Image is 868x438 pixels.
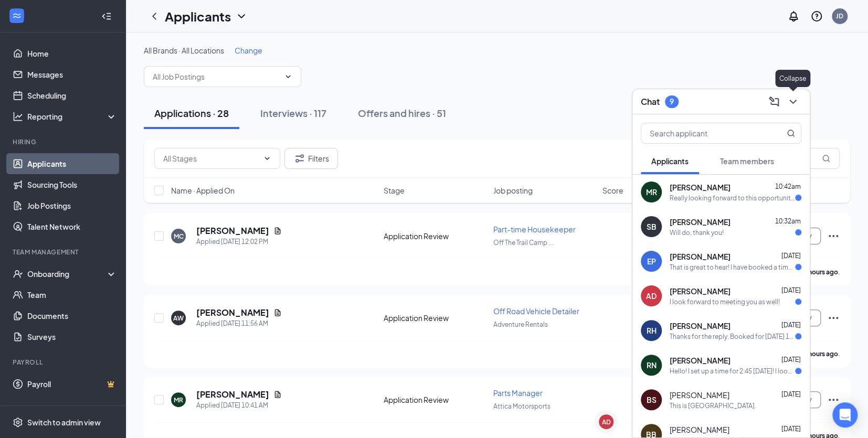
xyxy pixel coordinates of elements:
svg: Document [273,308,282,317]
div: That is great to hear! I have booked a time slot - I look forward to speaking with you! Thanks. [670,263,795,272]
div: Application Review [384,313,487,323]
span: Change [235,46,262,55]
svg: Collapse [101,11,112,22]
div: Applied [DATE] 12:02 PM [196,237,282,247]
a: ChevronLeft [148,10,161,23]
div: 9 [670,97,674,106]
svg: ChevronDown [235,10,248,23]
div: RN [647,360,657,370]
svg: Notifications [787,10,800,23]
svg: Ellipses [827,393,840,406]
button: Filter Filters [284,148,338,169]
svg: Ellipses [827,230,840,242]
svg: ChevronDown [263,154,271,163]
span: Stage [384,185,405,196]
div: This is [GEOGRAPHIC_DATA]. [670,401,756,410]
span: Parts Manager [493,388,543,398]
div: Payroll [13,358,115,367]
div: Interviews · 117 [260,106,326,120]
a: Sourcing Tools [27,174,117,195]
div: AD [602,418,611,426]
span: [PERSON_NAME] [670,355,731,366]
div: I look forward to meeting you as well! [670,297,780,306]
span: [PERSON_NAME] [670,217,731,227]
svg: QuestionInfo [810,10,823,23]
div: Switch to admin view [27,417,101,428]
div: Offers and hires · 51 [358,106,446,120]
div: SB [647,221,657,232]
svg: MagnifyingGlass [822,154,830,163]
button: ComposeMessage [766,93,782,110]
svg: Filter [293,152,306,165]
svg: Document [273,390,282,399]
span: [DATE] [781,321,801,329]
span: Adventure Rentals [493,321,548,328]
span: [PERSON_NAME] [670,321,731,331]
a: Job Postings [27,195,117,216]
h5: [PERSON_NAME] [196,225,269,237]
div: MC [174,232,184,241]
div: Hiring [13,137,115,146]
div: Application Review [384,394,487,405]
div: Applied [DATE] 10:41 AM [196,400,282,411]
span: [DATE] [781,356,801,364]
div: MR [646,187,657,197]
button: ChevronDown [785,93,801,110]
svg: Analysis [13,111,23,122]
div: Will do, thank you! [670,228,724,237]
span: Applicants [651,156,689,166]
span: [PERSON_NAME] [670,390,729,400]
b: 3 hours ago [803,268,838,276]
div: EP [647,256,656,266]
h1: Applicants [165,7,231,25]
a: Home [27,43,117,64]
span: Part-time Housekeeper [493,225,576,234]
input: All Stages [163,153,259,164]
input: All Job Postings [153,71,280,82]
a: Scheduling [27,85,117,106]
a: Applicants [27,153,117,174]
div: AW [173,314,184,323]
div: RH [647,325,657,336]
span: [PERSON_NAME] [670,286,731,296]
div: BS [647,394,657,405]
div: Applications · 28 [154,106,229,120]
div: Application Review [384,231,487,241]
div: Open Intercom Messenger [832,402,858,428]
span: Off The Trail Camp ... [493,239,553,247]
span: [DATE] [781,252,801,260]
a: Team [27,284,117,305]
a: Documents [27,305,117,326]
h5: [PERSON_NAME] [196,307,269,318]
span: [PERSON_NAME] [670,182,731,193]
a: Surveys [27,326,117,347]
span: Attica Motorsports [493,402,551,410]
span: [DATE] [781,390,801,398]
svg: Settings [13,417,23,428]
svg: MagnifyingGlass [787,129,795,137]
div: Applied [DATE] 11:56 AM [196,318,282,329]
a: PayrollCrown [27,373,117,394]
div: Really looking forward to this opportunity ! [670,194,795,202]
span: 10:32am [775,217,801,225]
svg: Document [273,227,282,235]
div: Collapse [775,70,810,87]
input: Search applicant [641,123,766,143]
span: [DATE] [781,286,801,294]
b: 3 hours ago [803,350,838,358]
div: AD [646,291,657,301]
span: [PERSON_NAME] [670,251,731,262]
span: All Brands · All Locations [144,46,224,55]
svg: ComposeMessage [768,95,780,108]
span: Off Road Vehicle Detailer [493,306,579,316]
a: Talent Network [27,216,117,237]
h3: Chat [641,96,660,108]
h5: [PERSON_NAME] [196,389,269,400]
span: 10:42am [775,183,801,190]
svg: Ellipses [827,312,840,324]
span: [PERSON_NAME] [670,424,729,435]
a: Messages [27,64,117,85]
svg: ChevronDown [787,95,799,108]
span: Job posting [493,185,533,196]
span: Name · Applied On [171,185,235,196]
